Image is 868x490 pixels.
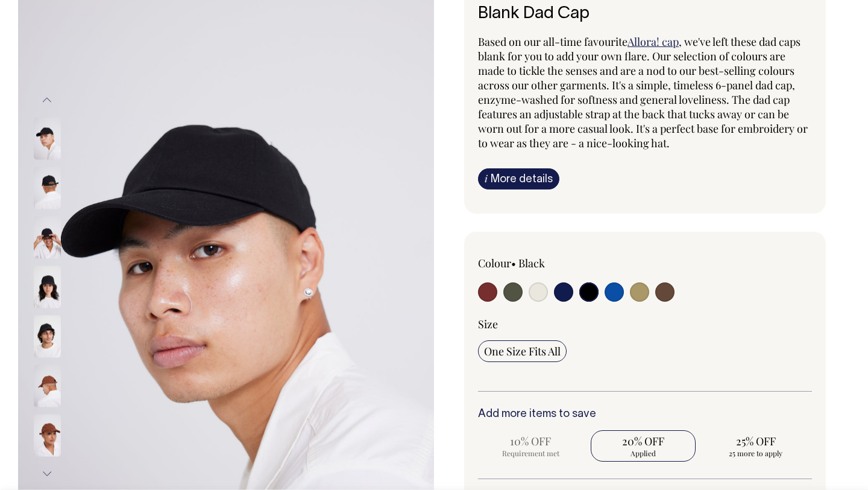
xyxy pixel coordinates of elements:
span: 20% OFF [597,434,690,448]
label: Black [518,256,545,270]
span: • [511,256,516,270]
span: Based on our all-time favourite [478,34,627,49]
a: iMore details [478,168,559,189]
a: Allora! cap [627,34,679,49]
img: chocolate [34,415,61,457]
h6: Blank Dad Cap [478,5,812,24]
img: black [34,118,61,160]
div: Colour [478,256,612,270]
img: chocolate [34,365,61,407]
span: Requirement met [484,448,577,458]
input: One Size Fits All [478,340,567,362]
div: Size [478,317,812,331]
img: black [34,316,61,358]
span: 10% OFF [484,434,577,448]
span: One Size Fits All [484,344,561,358]
input: 20% OFF Applied [591,430,696,462]
span: , we've left these dad caps blank for you to add your own flare. Our selection of colours are mad... [478,34,808,150]
button: Next [38,460,56,488]
img: black [34,217,61,259]
span: Applied [597,448,690,458]
img: black [34,266,61,308]
span: 25% OFF [709,434,802,448]
img: black [34,167,61,209]
button: Previous [38,87,56,114]
input: 10% OFF Requirement met [478,430,583,462]
span: 25 more to apply [709,448,802,458]
input: 25% OFF 25 more to apply [703,430,808,462]
span: i [485,172,488,185]
h6: Add more items to save [478,409,812,421]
